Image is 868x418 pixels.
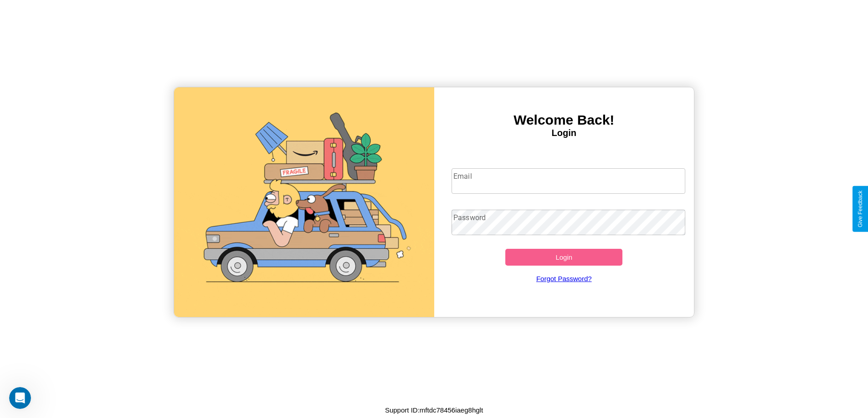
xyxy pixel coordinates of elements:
[447,266,681,292] a: Forgot Password?
[9,387,31,409] iframe: Intercom live chat
[385,404,483,416] p: Support ID: mftdc78456iaeg8hglt
[505,249,622,266] button: Login
[174,87,434,317] img: gif
[434,112,694,128] h3: Welcome Back!
[434,128,694,138] h4: Login
[857,191,863,227] div: Give Feedback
